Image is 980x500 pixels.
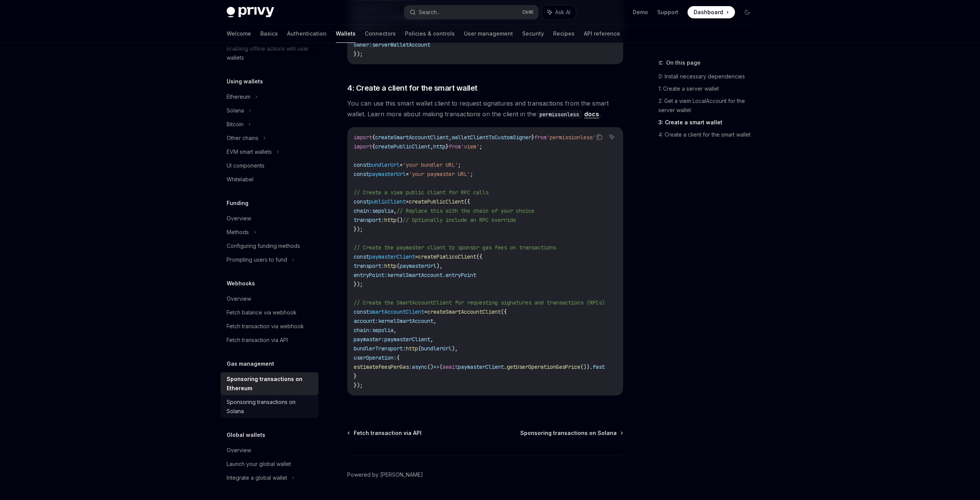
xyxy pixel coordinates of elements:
div: Overview [227,294,251,303]
span: owner: [354,41,372,48]
span: ()). [580,363,593,370]
span: createSmartAccountClient [375,134,449,141]
span: const [354,171,369,178]
code: permissonless [536,110,582,119]
span: entryPoint [446,272,476,279]
span: = [415,253,418,260]
span: } [354,373,357,379]
a: Overview [220,443,318,457]
a: Sponsoring transactions on Ethereum [220,372,318,395]
span: kernelSmartAccount [387,272,443,279]
a: Fetch transaction via webhook [220,319,318,333]
span: You can use this smart wallet client to request signatures and transactions from the smart wallet... [347,98,623,119]
span: publicClient [369,198,406,205]
h5: Funding [227,199,248,208]
div: Whitelabel [227,175,253,184]
span: , [394,327,397,334]
span: import [354,143,372,150]
span: = [406,198,409,205]
a: Fetch transaction via API [220,333,318,347]
span: 'viem' [461,143,479,150]
a: UI components [220,159,318,173]
span: http [433,143,446,150]
span: }); [354,382,363,389]
div: Search... [419,8,440,17]
span: http [406,345,418,352]
div: Bitcoin [227,120,243,129]
div: Overview [227,446,251,455]
span: serverWalletAccount [372,41,430,48]
span: from [449,143,461,150]
img: dark logo [227,7,274,18]
span: ; [479,143,482,150]
button: Toggle dark mode [741,6,753,18]
span: createPublicClient [409,198,464,205]
h5: Gas management [227,359,274,368]
span: http [384,262,397,269]
div: Configuring funding methods [227,241,300,251]
span: () [397,217,403,223]
a: 4: Create a client for the smart wallet [658,129,759,141]
span: chain: [354,327,372,334]
a: Policies & controls [405,24,455,43]
span: : [409,363,412,370]
div: Integrate a global wallet [227,473,287,482]
span: account: [354,318,378,324]
span: async [412,363,427,370]
span: // Replace this with the chain of your choice [397,207,534,214]
div: Launch your global wallet [227,459,291,469]
span: paymasterClient [384,336,430,343]
a: Security [522,24,544,43]
span: On this page [666,58,701,67]
div: Methods [227,228,249,237]
a: docs [584,110,599,118]
span: 4: Create a client for the smart wallet [347,83,477,93]
a: Fetch balance via webhook [220,306,318,319]
span: getUserOperationGasPrice [507,363,580,370]
div: Fetch transaction via webhook [227,322,304,331]
a: Connectors [365,24,396,43]
a: Configuring funding methods [220,239,318,253]
span: bundlerUrl [369,161,400,168]
button: Ask AI [542,5,576,19]
a: Dashboard [688,6,735,18]
a: 0: Install necessary dependencies [658,70,759,83]
span: }); [354,281,363,288]
a: 2: Get a viem LocalAccount for the server wallet [658,95,759,116]
a: API reference [584,24,620,43]
span: } [531,134,534,141]
span: Fetch transaction via API [354,429,421,437]
span: = [424,308,427,315]
span: paymasterUrl [400,262,436,269]
button: Search...CtrlK [404,5,538,19]
a: Powered by [PERSON_NAME] [347,471,423,479]
span: 'your bundler URL' [403,161,458,168]
span: , [433,318,436,324]
div: Solana [227,106,244,115]
span: walletClientToCustomSigner [452,134,531,141]
span: Dashboard [694,8,723,16]
span: http [384,217,397,223]
a: Support [657,8,678,16]
span: await [443,363,458,370]
span: () [427,363,433,370]
a: Welcome [227,24,251,43]
div: Overview [227,214,251,223]
span: 'your paymaster URL' [409,171,470,178]
span: paymaster: [354,336,384,343]
span: import [354,134,372,141]
span: , [430,336,433,343]
span: const [354,161,369,168]
span: bundlerTransport: [354,345,406,352]
span: ( [397,262,400,269]
div: Fetch balance via webhook [227,308,297,317]
span: // Optionally include an RPC override [403,217,516,223]
span: Ask AI [555,8,570,16]
span: ), [436,262,443,269]
h5: Using wallets [227,77,263,86]
span: { [372,143,375,150]
a: Sponsoring transactions on Solana [220,395,318,418]
span: smartAccountClient [369,308,424,315]
span: }); [354,50,363,57]
span: // Create the paymaster client to sponsor gas fees on transactions [354,244,556,251]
